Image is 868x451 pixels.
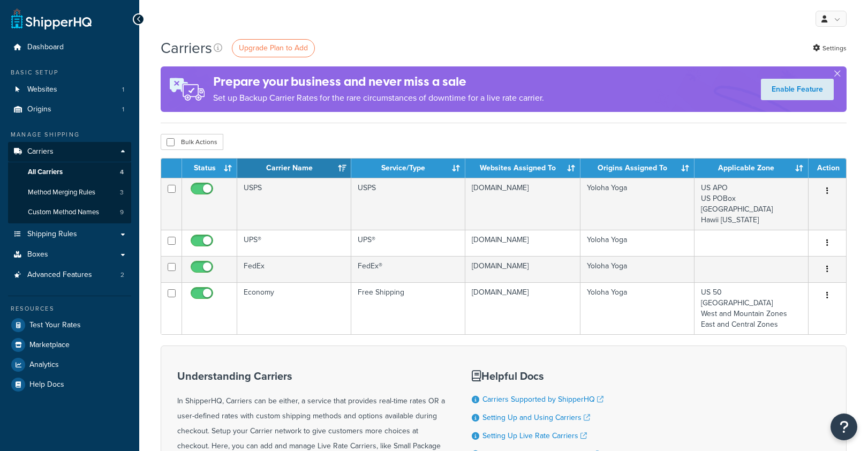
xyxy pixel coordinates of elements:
a: Settings [813,41,847,56]
td: US APO US POBox [GEOGRAPHIC_DATA] Hawii [US_STATE] [695,178,809,230]
td: USPS [237,178,351,230]
a: Custom Method Names 9 [8,202,131,222]
span: All Carriers [28,168,63,177]
td: UPS® [237,230,351,256]
span: 1 [122,105,124,114]
span: Test Your Rates [29,321,81,330]
li: Carriers [8,142,131,223]
h1: Carriers [161,37,212,58]
span: Marketplace [29,341,70,350]
a: Carriers Supported by ShipperHQ [482,394,603,405]
li: Websites [8,80,131,100]
td: [DOMAIN_NAME] [465,282,580,334]
td: [DOMAIN_NAME] [465,178,580,230]
a: ShipperHQ Home [11,8,92,29]
td: [DOMAIN_NAME] [465,256,580,282]
button: Bulk Actions [161,134,223,150]
a: Enable Feature [761,79,834,100]
span: 9 [120,208,124,217]
a: Boxes [8,245,131,265]
td: FedEx® [351,256,465,282]
li: All Carriers [8,162,131,182]
th: Carrier Name: activate to sort column ascending [237,159,351,178]
td: FedEx [237,256,351,282]
span: Advanced Features [27,270,92,280]
a: Test Your Rates [8,315,131,335]
td: Economy [237,282,351,334]
a: Help Docs [8,375,131,394]
th: Origins Assigned To: activate to sort column ascending [580,159,695,178]
th: Action [809,159,846,178]
span: Analytics [29,360,59,370]
a: Method Merging Rules 3 [8,183,131,202]
h3: Understanding Carriers [177,370,445,382]
span: Dashboard [27,43,64,52]
div: Basic Setup [8,68,131,77]
li: Advanced Features [8,265,131,285]
span: 1 [122,85,124,94]
span: Method Merging Rules [28,188,95,197]
p: Set up Backup Carrier Rates for the rare circumstances of downtime for a live rate carrier. [213,91,544,106]
li: Custom Method Names [8,202,131,222]
span: 2 [120,270,124,280]
td: USPS [351,178,465,230]
span: Shipping Rules [27,230,77,239]
img: ad-rules-rateshop-fe6ec290ccb7230408bd80ed9643f0289d75e0ffd9eb532fc0e269fcd187b520.png [161,66,213,112]
td: UPS® [351,230,465,256]
div: Manage Shipping [8,130,131,139]
a: Analytics [8,355,131,374]
span: Carriers [27,147,54,156]
button: Open Resource Center [831,414,857,440]
a: Shipping Rules [8,224,131,244]
li: Method Merging Rules [8,183,131,202]
h3: Helpful Docs [472,370,612,382]
td: Free Shipping [351,282,465,334]
a: All Carriers 4 [8,162,131,182]
a: Websites 1 [8,80,131,100]
a: Setting Up Live Rate Carriers [482,430,587,441]
span: Boxes [27,250,48,259]
div: Resources [8,304,131,313]
th: Applicable Zone: activate to sort column ascending [695,159,809,178]
h4: Prepare your business and never miss a sale [213,73,544,91]
td: Yoloha Yoga [580,256,695,282]
a: Advanced Features 2 [8,265,131,285]
li: Origins [8,100,131,119]
td: Yoloha Yoga [580,230,695,256]
span: Websites [27,85,57,94]
span: Help Docs [29,380,64,389]
a: Carriers [8,142,131,162]
td: Yoloha Yoga [580,178,695,230]
span: Custom Method Names [28,208,99,217]
th: Websites Assigned To: activate to sort column ascending [465,159,580,178]
a: Upgrade Plan to Add [232,39,315,57]
span: 4 [120,168,124,177]
th: Status: activate to sort column ascending [182,159,237,178]
a: Origins 1 [8,100,131,119]
td: [DOMAIN_NAME] [465,230,580,256]
a: Setting Up and Using Carriers [482,412,590,423]
span: Origins [27,105,51,114]
td: US 50 [GEOGRAPHIC_DATA] West and Mountain Zones East and Central Zones [695,282,809,334]
td: Yoloha Yoga [580,282,695,334]
th: Service/Type: activate to sort column ascending [351,159,465,178]
span: 3 [120,188,124,197]
a: Dashboard [8,37,131,57]
span: Upgrade Plan to Add [239,42,308,54]
a: Marketplace [8,335,131,355]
